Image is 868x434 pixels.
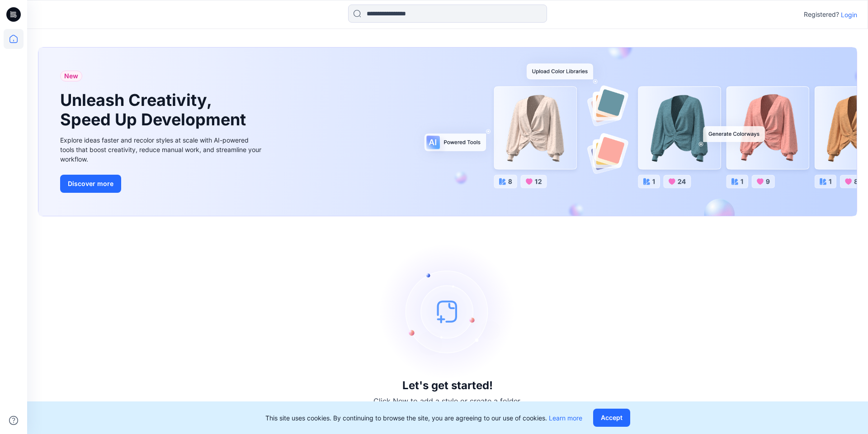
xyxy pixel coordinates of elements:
p: Login [841,10,857,19]
img: empty-state-image.svg [380,243,515,379]
span: New [64,71,78,81]
p: Registered? [804,9,839,20]
button: Accept [593,409,630,427]
button: Discover more [60,175,121,193]
div: Explore ideas faster and recolor styles at scale with AI-powered tools that boost creativity, red... [60,135,264,164]
p: Click New to add a style or create a folder. [373,396,522,406]
a: Discover more [60,175,264,193]
a: Learn more [549,414,582,422]
h3: Let's get started! [402,379,493,392]
p: This site uses cookies. By continuing to browse the site, you are agreeing to our use of cookies. [265,413,582,423]
h1: Unleash Creativity, Speed Up Development [60,91,250,129]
